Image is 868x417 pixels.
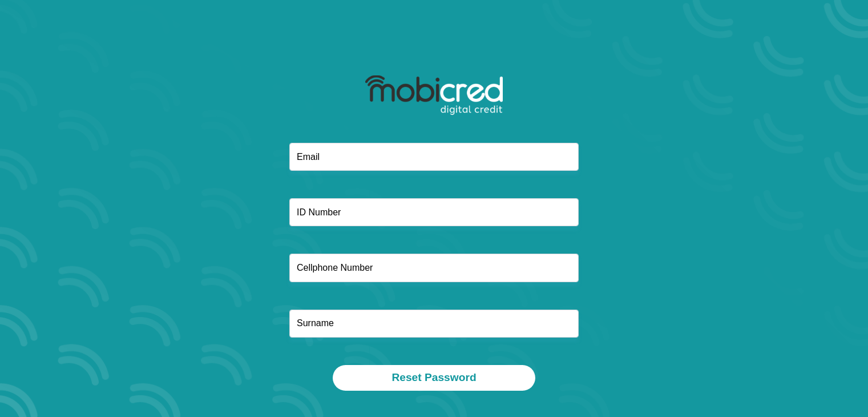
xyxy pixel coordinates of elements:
[289,143,579,171] input: Email
[289,198,579,226] input: ID Number
[289,310,579,338] input: Surname
[289,254,579,282] input: Cellphone Number
[333,365,535,391] button: Reset Password
[365,75,503,115] img: mobicred logo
